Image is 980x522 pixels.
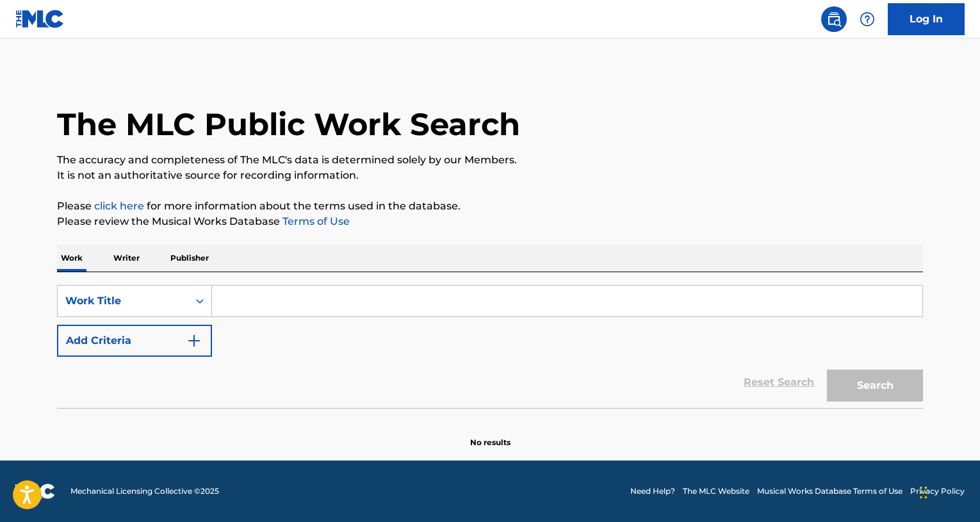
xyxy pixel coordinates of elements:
img: help [860,12,875,27]
iframe: Chat Widget [916,461,980,522]
p: Please for more information about the terms used in the database. [57,199,923,214]
div: Help [854,6,880,32]
p: Please review the Musical Works Database [57,214,923,229]
a: click here [94,200,144,212]
a: Need Help? [630,485,675,497]
p: It is not an authoritative source for recording information. [57,168,923,183]
span: Mechanical Licensing Collective © 2025 [70,485,219,497]
a: Musical Works Database Terms of Use [757,485,902,497]
a: Public Search [821,6,847,32]
p: The accuracy and completeness of The MLC's data is determined solely by our Members. [57,152,923,168]
h1: The MLC Public Work Search [57,105,520,143]
a: Log In [888,3,965,35]
p: Writer [110,245,143,272]
img: logo [15,484,55,499]
p: Publisher [167,245,213,272]
a: The MLC Website [683,485,749,497]
form: Search Form [57,285,923,408]
img: search [826,12,842,27]
a: Terms of Use [280,215,350,227]
p: No results [470,421,510,448]
img: 9d2ae6d4665cec9f34b9.svg [186,333,202,348]
p: Work [57,245,86,272]
button: Add Criteria [57,325,212,357]
a: Privacy Policy [910,485,965,497]
img: MLC Logo [15,10,65,28]
div: Drag [920,473,927,512]
div: Work Title [65,293,181,309]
